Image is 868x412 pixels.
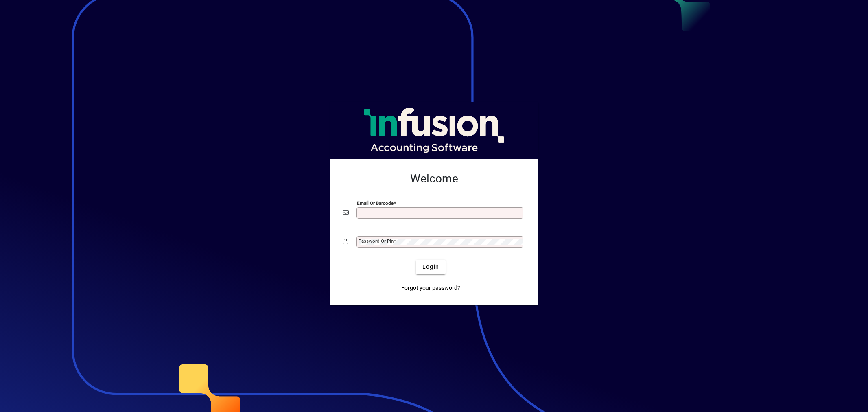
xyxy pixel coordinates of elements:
[357,200,394,206] mat-label: Email or Barcode
[422,263,439,271] span: Login
[343,172,525,186] h2: Welcome
[398,281,464,296] a: Forgot your password?
[359,238,394,244] mat-label: Password or Pin
[401,284,460,292] span: Forgot your password?
[416,260,446,274] button: Login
